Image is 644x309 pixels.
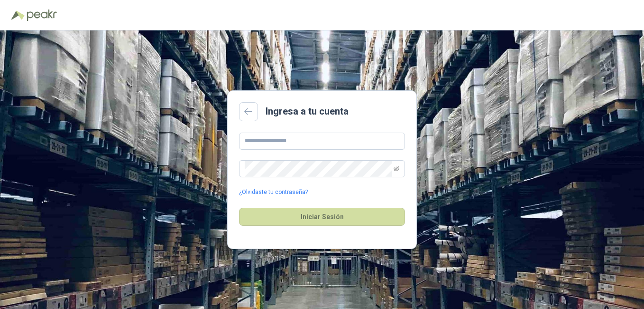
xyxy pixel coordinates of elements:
button: Iniciar Sesión [239,208,405,226]
img: Peakr [27,10,57,21]
h2: Ingresa a tu cuenta [266,104,349,119]
span: eye-invisible [394,166,399,172]
img: Logo [11,10,25,20]
a: ¿Olvidaste tu contraseña? [239,188,308,197]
